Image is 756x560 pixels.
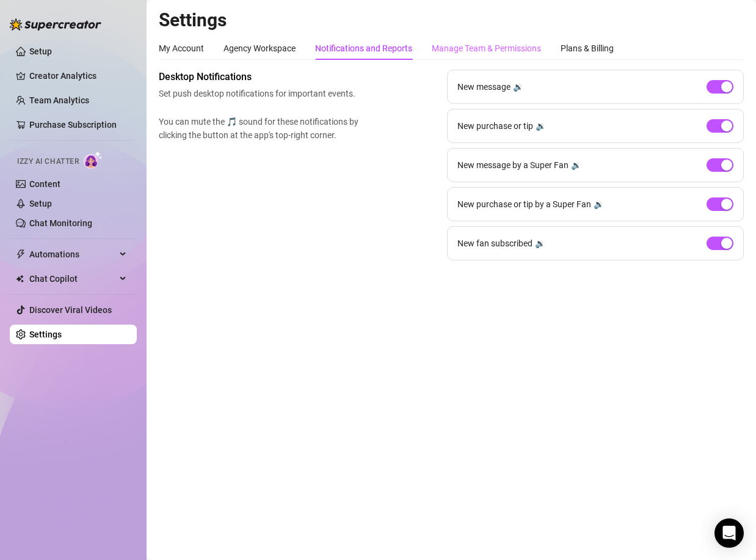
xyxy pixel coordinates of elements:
a: Settings [29,330,62,339]
a: Setup [29,199,52,208]
a: Chat Monitoring [29,218,92,228]
div: 🔉 [535,237,545,250]
span: Izzy AI Chatter [17,156,79,168]
h2: Settings [159,9,744,32]
span: New purchase or tip [457,119,533,133]
span: Desktop Notifications [159,70,364,84]
a: Content [29,179,60,189]
div: Open Intercom Messenger [714,518,744,548]
div: 🔉 [536,119,546,133]
span: Set push desktop notifications for important events. [159,87,364,100]
div: 🔉 [594,197,604,211]
div: My Account [159,42,204,55]
div: Agency Workspace [224,42,296,55]
a: Discover Viral Videos [29,305,112,315]
img: AI Chatter [84,151,103,169]
div: 🔉 [513,80,523,94]
span: New message [457,80,511,94]
a: Team Analytics [29,95,89,105]
a: Setup [29,46,52,56]
div: 🔉 [571,158,581,172]
span: New fan subscribed [457,237,532,250]
span: Automations [29,245,116,264]
a: Creator Analytics [29,66,127,86]
div: Plans & Billing [561,42,614,55]
a: Purchase Subscription [29,120,117,130]
span: Chat Copilot [29,269,116,289]
img: Chat Copilot [16,274,24,283]
span: New message by a Super Fan [457,158,569,172]
div: Manage Team & Permissions [432,42,541,55]
span: You can mute the 🎵 sound for these notifications by clicking the button at the app's top-right co... [159,115,364,142]
div: Notifications and Reports [315,42,412,55]
img: logo-BBDzfeDw.svg [10,18,101,31]
span: thunderbolt [16,249,26,259]
span: New purchase or tip by a Super Fan [457,197,591,211]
